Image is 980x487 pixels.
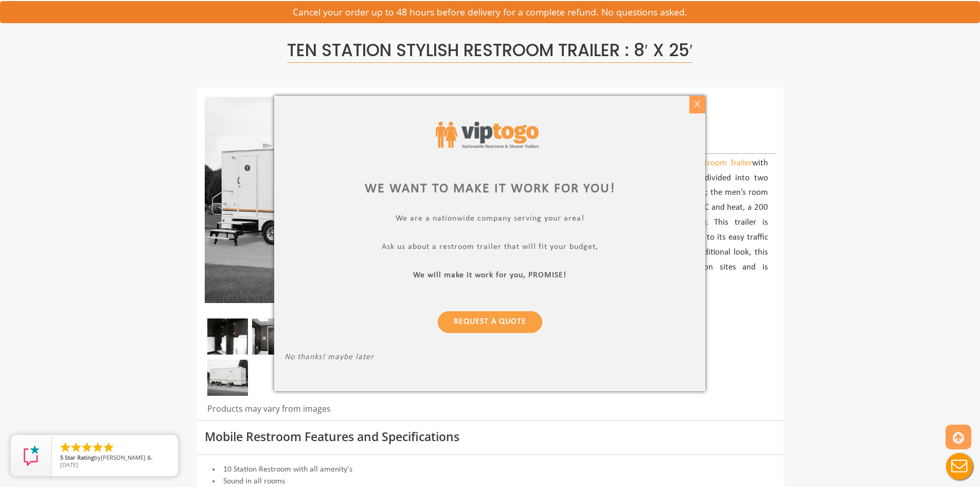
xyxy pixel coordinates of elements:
[414,271,567,279] b: We will make it work for you, PROMISE!
[101,454,153,461] span: [PERSON_NAME] &.
[92,441,104,454] li: 
[60,454,63,461] span: 5
[284,242,695,254] p: Ask us about a restroom trailer that will fit your budget,
[59,441,72,454] li: 
[81,441,93,454] li: 
[284,214,695,226] p: We are a nationwide company serving your area!
[939,446,980,487] button: Live Chat
[284,352,695,364] p: No thanks! maybe later
[436,122,539,148] img: viptogo logo
[70,441,82,454] li: 
[60,461,78,468] span: [DATE]
[60,455,170,462] span: by
[102,441,115,454] li: 
[689,96,705,113] div: X
[438,311,542,333] a: Request a Quote
[21,445,42,466] img: Review Rating
[284,179,695,198] div: We want to make it work for you!
[65,454,94,461] span: Star Rating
